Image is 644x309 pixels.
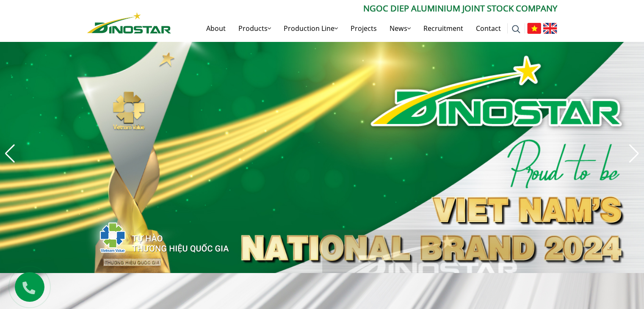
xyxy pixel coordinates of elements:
img: search [512,25,520,33]
a: Nhôm Dinostar [87,11,171,33]
a: Projects [344,15,383,42]
a: Production Line [277,15,344,42]
a: Recruitment [417,15,470,42]
img: Tiếng Việt [527,23,541,34]
a: Contact [470,15,507,42]
p: Ngoc Diep Aluminium Joint Stock Company [171,2,557,15]
a: Products [232,15,277,42]
a: About [200,15,232,42]
a: News [383,15,417,42]
img: thqg [75,207,230,265]
img: English [543,23,557,34]
img: Nhôm Dinostar [87,12,171,33]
